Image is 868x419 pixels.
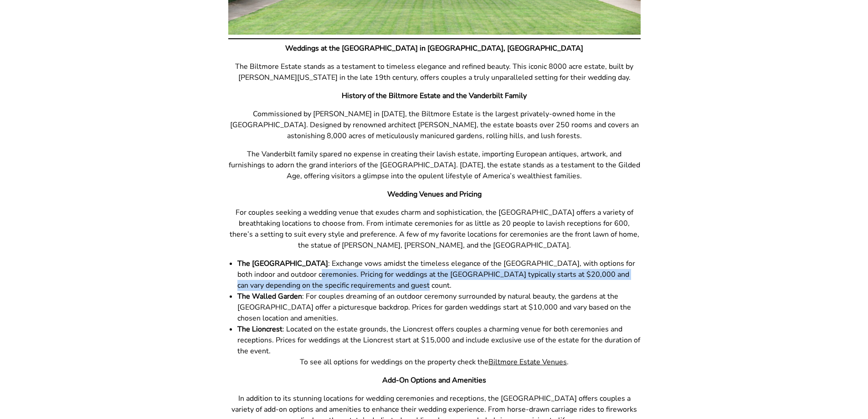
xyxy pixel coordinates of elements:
[228,207,641,251] p: For couples seeking a wedding venue that exudes charm and sophistication, the [GEOGRAPHIC_DATA] o...
[228,149,641,181] p: The Vanderbilt family spared no expense in creating their lavish estate, importing European antiq...
[237,324,641,357] li: : Located on the estate grounds, the Lioncrest offers couples a charming venue for both ceremonie...
[237,291,641,324] li: : For couples dreaming of an outdoor ceremony surrounded by natural beauty, the gardens at the [G...
[285,43,583,53] strong: Weddings at the [GEOGRAPHIC_DATA] in [GEOGRAPHIC_DATA], [GEOGRAPHIC_DATA]
[237,258,641,291] li: : Exchange vows amidst the timeless elegance of the [GEOGRAPHIC_DATA], with options for both indo...
[387,189,482,199] strong: Wedding Venues and Pricing
[228,357,641,367] p: To see all options for weddings on the property check the .
[237,324,282,334] strong: The Lioncrest
[237,291,302,301] strong: The Walled Garden
[342,91,527,101] strong: History of the Biltmore Estate and the Vanderbilt Family
[237,259,328,269] strong: The [GEOGRAPHIC_DATA]
[228,61,641,83] p: The Biltmore Estate stands as a testament to timeless elegance and refined beauty. This iconic 80...
[228,109,641,141] p: Commissioned by [PERSON_NAME] in [DATE], the Biltmore Estate is the largest privately-owned home ...
[382,375,486,385] strong: Add-On Options and Amenities
[488,357,567,367] a: Biltmore Estate Venues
